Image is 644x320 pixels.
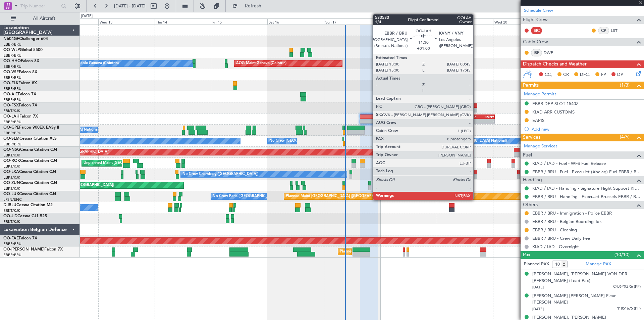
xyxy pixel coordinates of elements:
[532,109,575,115] div: KIAD ARR CUSTOMS
[532,285,544,290] span: [DATE]
[523,38,548,46] span: Cabin Crew
[532,118,544,123] div: EAPIS
[468,115,481,119] div: EBBR
[3,253,21,258] a: EBBR/BRU
[382,136,507,146] div: A/C Unavailable [GEOGRAPHIC_DATA] ([GEOGRAPHIC_DATA] National)
[545,72,552,78] span: CC,
[481,119,494,123] div: -
[523,251,530,259] span: Pax
[523,16,548,24] span: Flight Crew
[3,81,37,85] a: OO-ELKFalcon 8X
[98,18,155,25] div: Wed 13
[269,136,382,146] div: No Crew [GEOGRAPHIC_DATA] ([GEOGRAPHIC_DATA] National)
[3,192,56,196] a: OO-LUXCessna Citation CJ4
[3,241,21,246] a: EBBR/BRU
[532,185,641,191] a: KIAD / IAD - Handling - Signature Flight Support KIAD / IAD
[60,58,119,68] div: A/C Unavailable Geneva (Cointrin)
[3,92,18,96] span: OO-AIE
[3,247,63,252] a: OO-[PERSON_NAME]Falcon 7X
[3,192,19,196] span: OO-LUX
[84,158,192,168] div: Unplanned Maint [GEOGRAPHIC_DATA]-[GEOGRAPHIC_DATA]
[586,261,611,268] a: Manage PAX
[532,161,606,166] a: KIAD / IAD - Fuel - WFS Fuel Release
[532,169,641,175] a: EBBR / BRU - Fuel - ExecuJet (Abelag) Fuel EBBR / BRU
[532,210,612,216] a: EBBR / BRU - Immigration - Police EBBR
[620,82,630,89] span: (1/3)
[523,60,587,68] span: Dispatch Checks and Weather
[3,186,20,191] a: EBKT/KJK
[3,115,38,119] a: OO-LAHFalcon 7X
[3,103,37,107] a: OO-FSXFalcon 7X
[3,97,21,102] a: EBBR/BRU
[614,251,630,258] span: (10/10)
[532,227,577,233] a: EBBR / BRU - Cleaning
[3,75,21,80] a: EBBR/BRU
[3,214,17,218] span: OO-JID
[3,53,21,58] a: EBBR/BRU
[611,28,626,34] a: LST
[239,4,267,8] span: Refresh
[523,201,538,209] span: Others
[267,18,324,25] div: Sat 16
[3,170,56,174] a: OO-LXACessna Citation CJ4
[3,120,21,125] a: EBBR/BRU
[601,72,606,78] span: FP
[598,27,609,34] div: CP
[438,169,466,179] div: A/C Unavailable
[544,28,559,34] div: - -
[3,219,20,224] a: EBKT/KJK
[524,143,557,150] a: Manage Services
[3,59,39,63] a: OO-HHOFalcon 8X
[3,70,37,74] a: OO-VSFFalcon 8X
[3,81,18,85] span: OO-ELK
[3,247,44,252] span: OO-[PERSON_NAME]
[3,48,43,52] a: OO-WLPGlobal 5500
[3,37,48,41] a: N604GFChallenger 604
[3,59,21,63] span: OO-HHO
[3,214,47,218] a: OO-JIDCessna CJ1 525
[3,37,19,41] span: N604GF
[3,148,20,152] span: OO-NSG
[532,293,641,306] div: [PERSON_NAME] [PERSON_NAME] Fleur [PERSON_NAME]
[17,16,71,21] span: All Aircraft
[3,236,19,240] span: OO-FAE
[3,148,57,152] a: OO-NSGCessna Citation CJ4
[3,126,19,130] span: OO-GPE
[3,197,22,202] a: LFSN/ENC
[613,284,641,290] span: C4J6PXZR6 (PP)
[340,247,461,257] div: Planned Maint [GEOGRAPHIC_DATA] ([GEOGRAPHIC_DATA] National)
[3,203,16,207] span: D-IBLU
[3,153,20,158] a: EBKT/KJK
[3,42,21,47] a: EBBR/BRU
[3,64,21,69] a: EBBR/BRU
[3,164,20,169] a: EBKT/KJK
[3,159,57,163] a: OO-ROKCessna Citation CJ4
[615,306,641,312] span: PI1851675 (PP)
[524,261,549,268] label: Planned PAX
[3,131,21,136] a: EBBR/BRU
[3,181,20,185] span: OO-ZUN
[3,181,57,185] a: OO-ZUNCessna Citation CJ4
[3,170,19,174] span: OO-LXA
[532,126,641,132] div: Add new
[3,86,21,91] a: EBBR/BRU
[481,115,494,119] div: KVNY
[3,92,36,96] a: OO-AIEFalcon 7X
[524,91,556,98] a: Manage Permits
[532,244,579,249] a: KIAD / IAD - Overnight
[3,203,53,207] a: D-IBLUCessna Citation M2
[3,48,20,52] span: OO-WLP
[532,271,641,284] div: [PERSON_NAME], [PERSON_NAME] VON DER [PERSON_NAME] (Lead Pax)
[286,191,391,201] div: Planned Maint [GEOGRAPHIC_DATA] ([GEOGRAPHIC_DATA])
[617,72,623,78] span: DP
[531,27,542,34] div: SIC
[531,49,542,56] div: ISP
[3,236,37,240] a: OO-FAEFalcon 7X
[81,13,93,19] div: [DATE]
[324,18,380,25] div: Sun 17
[182,169,258,179] div: No Crew Chambery ([GEOGRAPHIC_DATA])
[3,208,20,213] a: EBKT/KJK
[3,70,19,74] span: OO-VSF
[7,13,73,24] button: All Aircraft
[3,108,20,113] a: EBKT/KJK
